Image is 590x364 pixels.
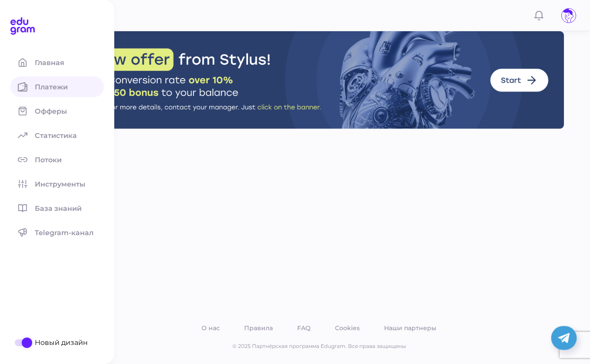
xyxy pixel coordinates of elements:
a: Cookies [333,322,361,334]
a: База знаний [10,198,104,219]
span: Новый дизайн [35,338,88,347]
span: Инструменты [35,180,96,188]
span: Главная [35,59,75,67]
a: Главная [10,52,104,73]
a: Telegram-канал [10,222,104,243]
span: Telegram-канал [35,229,104,237]
a: Потоки [10,149,104,170]
span: Платежи [35,83,78,91]
span: База знаний [35,204,92,213]
a: FAQ [295,322,312,334]
a: Наши партнеры [382,322,438,334]
a: Платежи [10,76,104,97]
img: Stylus Banner [74,31,564,129]
p: © 2025 Партнёрская программа Edugram. Все права защищены [74,342,564,350]
a: Статистика [10,125,104,146]
a: Правила [242,322,275,334]
span: Потоки [35,156,72,164]
span: Офферы [35,107,77,115]
span: Статистика [35,131,87,140]
a: Инструменты [10,174,104,194]
a: О нас [200,322,222,334]
a: Офферы [10,101,104,121]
